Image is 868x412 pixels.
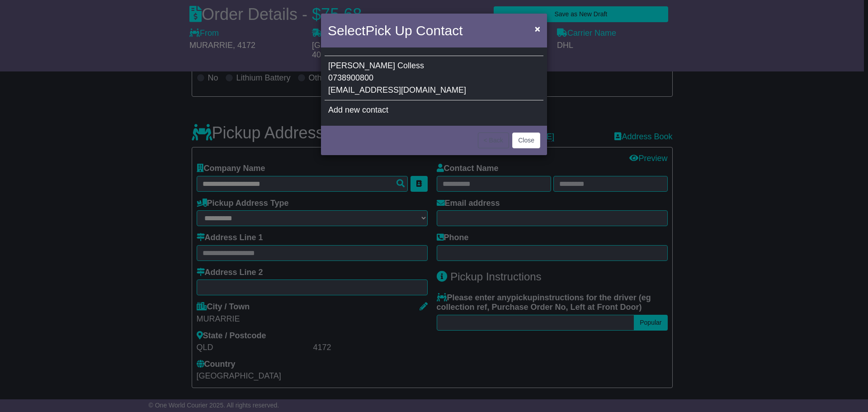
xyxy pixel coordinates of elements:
span: Pick Up [365,23,412,38]
span: [EMAIL_ADDRESS][DOMAIN_NAME] [328,85,466,95]
span: Colless [397,61,424,70]
h4: Select [328,20,462,41]
span: 0738900800 [328,73,373,82]
span: × [535,24,540,34]
button: Close [512,133,540,148]
span: Contact [416,23,462,38]
span: Add new contact [328,105,388,114]
button: < Back [478,133,509,148]
button: Close [530,19,545,38]
span: [PERSON_NAME] [328,61,395,70]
